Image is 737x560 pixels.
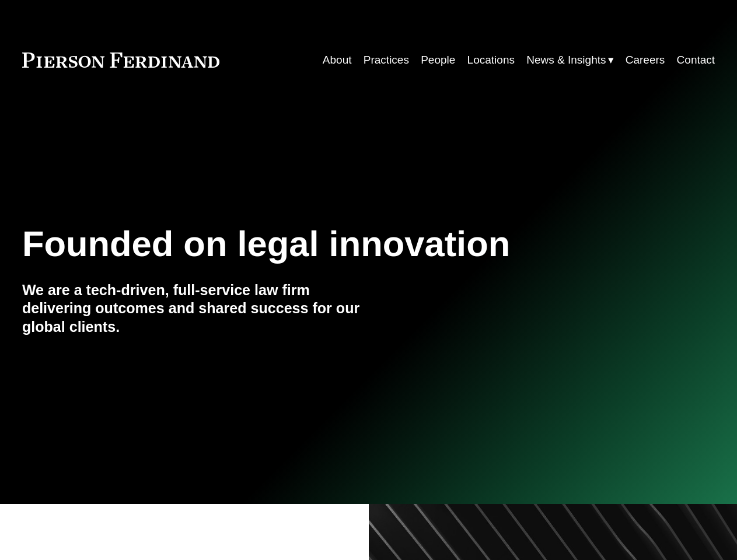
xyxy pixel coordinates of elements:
[467,49,515,71] a: Locations
[22,223,599,264] h1: Founded on legal innovation
[22,281,369,337] h4: We are a tech-driven, full-service law firm delivering outcomes and shared success for our global...
[526,49,613,71] a: folder dropdown
[364,49,409,71] a: Practices
[626,49,665,71] a: Careers
[677,49,715,71] a: Contact
[421,49,455,71] a: People
[323,49,352,71] a: About
[526,50,606,70] span: News & Insights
